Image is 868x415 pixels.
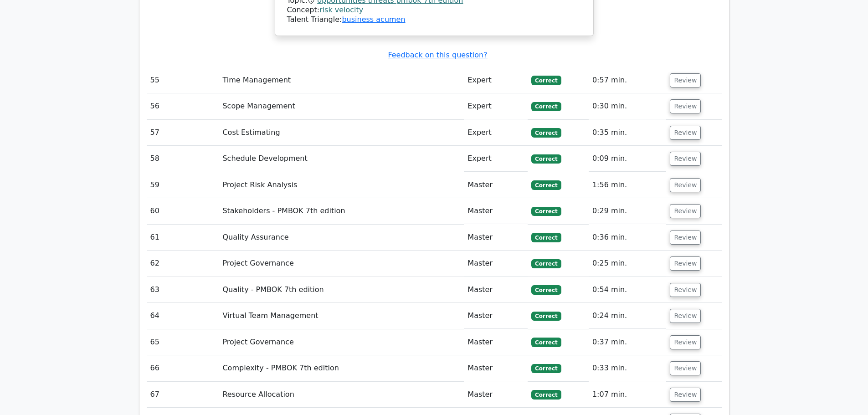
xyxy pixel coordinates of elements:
[531,154,561,164] span: Correct
[219,329,464,355] td: Project Governance
[670,388,701,402] button: Review
[219,382,464,408] td: Resource Allocation
[219,146,464,172] td: Schedule Development
[670,73,701,87] button: Review
[147,382,219,408] td: 67
[531,180,561,190] span: Correct
[670,256,701,271] button: Review
[531,338,561,347] span: Correct
[287,5,581,15] div: Concept:
[147,67,219,93] td: 55
[464,382,528,408] td: Master
[670,204,701,218] button: Review
[464,303,528,329] td: Master
[531,364,561,373] span: Correct
[589,67,667,93] td: 0:57 min.
[464,277,528,303] td: Master
[464,225,528,251] td: Master
[531,312,561,321] span: Correct
[670,231,701,245] button: Review
[589,198,667,224] td: 0:29 min.
[531,390,561,399] span: Correct
[464,67,528,93] td: Expert
[464,120,528,146] td: Expert
[531,259,561,268] span: Correct
[589,146,667,172] td: 0:09 min.
[219,225,464,251] td: Quality Assurance
[670,126,701,140] button: Review
[531,102,561,111] span: Correct
[147,329,219,355] td: 65
[219,355,464,381] td: Complexity - PMBOK 7th edition
[531,76,561,85] span: Correct
[147,277,219,303] td: 63
[670,335,701,349] button: Review
[531,285,561,294] span: Correct
[147,251,219,277] td: 62
[147,303,219,329] td: 64
[589,120,667,146] td: 0:35 min.
[589,225,667,251] td: 0:36 min.
[589,277,667,303] td: 0:54 min.
[219,93,464,119] td: Scope Management
[589,93,667,119] td: 0:30 min.
[589,355,667,381] td: 0:33 min.
[147,93,219,119] td: 56
[670,152,701,166] button: Review
[531,128,561,137] span: Correct
[219,277,464,303] td: Quality - PMBOK 7th edition
[219,198,464,224] td: Stakeholders - PMBOK 7th edition
[589,329,667,355] td: 0:37 min.
[531,207,561,216] span: Correct
[388,51,487,59] a: Feedback on this question?
[464,172,528,198] td: Master
[464,251,528,277] td: Master
[464,146,528,172] td: Expert
[670,99,701,113] button: Review
[147,198,219,224] td: 60
[147,120,219,146] td: 57
[464,355,528,381] td: Master
[342,15,405,24] a: business acumen
[147,146,219,172] td: 58
[670,178,701,192] button: Review
[589,172,667,198] td: 1:56 min.
[589,303,667,329] td: 0:24 min.
[464,329,528,355] td: Master
[219,67,464,93] td: Time Management
[464,93,528,119] td: Expert
[147,225,219,251] td: 61
[464,198,528,224] td: Master
[219,172,464,198] td: Project Risk Analysis
[670,283,701,297] button: Review
[531,233,561,242] span: Correct
[589,382,667,408] td: 1:07 min.
[589,251,667,277] td: 0:25 min.
[319,5,363,14] a: risk velocity
[219,303,464,329] td: Virtual Team Management
[147,172,219,198] td: 59
[147,355,219,381] td: 66
[219,120,464,146] td: Cost Estimating
[670,309,701,323] button: Review
[219,251,464,277] td: Project Governance
[670,361,701,375] button: Review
